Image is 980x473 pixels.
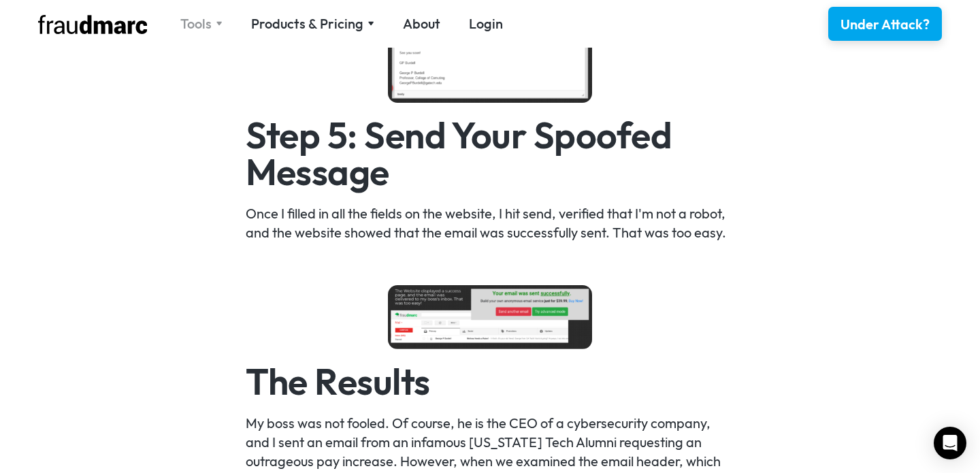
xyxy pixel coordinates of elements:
[469,14,503,33] a: Login
[403,14,440,33] a: About
[828,7,942,41] a: Under Attack?
[180,14,223,33] div: Tools
[246,116,735,190] h2: Step 5: Send Your Spoofed Message
[180,14,212,33] div: Tools
[251,14,363,33] div: Products & Pricing
[246,204,735,242] p: Once I filled in all the fields on the website, I hit send, verified that I'm not a robot, and th...
[246,363,735,399] h2: The Results
[388,285,592,349] img: Success! (sending a spoofed message)
[840,15,930,34] div: Under Attack?
[251,14,374,33] div: Products & Pricing
[934,427,966,459] div: Open Intercom Messenger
